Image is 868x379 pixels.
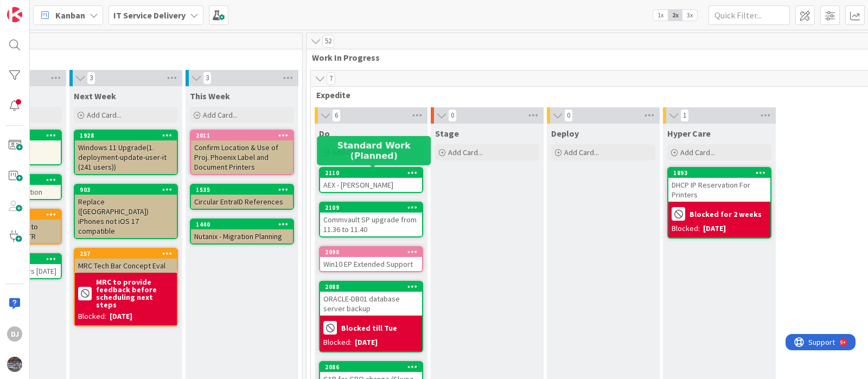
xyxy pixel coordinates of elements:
[196,132,293,139] div: 2011
[668,178,770,202] div: DHCP IP Reservation For Printers
[332,109,341,122] span: 6
[80,250,177,258] div: 257
[325,283,422,291] div: 2088
[190,91,230,101] span: This Week
[320,203,422,213] div: 2109
[551,128,579,139] span: Deploy
[87,72,95,85] span: 3
[191,185,293,209] div: 1535Circular EntraID References
[341,324,397,332] b: Blocked till Tue
[323,337,352,348] div: Blocked:
[75,185,177,238] div: 903Replace ([GEOGRAPHIC_DATA]) iPhones not iOS 17 compatible
[203,72,212,85] span: 3
[690,210,762,218] b: Blocked for 2 weeks
[320,282,422,292] div: 2088
[78,311,106,322] div: Blocked:
[321,140,426,160] h5: Standard Work (Planned)
[320,282,422,316] div: 2088ORACLE-DB01 database server backup
[75,140,177,174] div: Windows 11 Upgrade(1. deployment-update-user-it (241 users))
[325,363,422,371] div: 2086
[191,131,293,140] div: 2011
[319,128,330,139] span: Do
[7,326,22,342] div: DJ
[564,109,573,122] span: 0
[653,10,668,21] span: 1x
[564,147,599,157] span: Add Card...
[87,110,122,120] span: Add Card...
[355,337,378,348] div: [DATE]
[55,4,60,13] div: 9+
[191,140,293,174] div: Confirm Location & Use of Proj. Phoenix Label and Document Printers
[673,169,770,177] div: 1893
[320,178,422,192] div: AEX - [PERSON_NAME]
[7,7,22,22] img: Visit kanbanzone.com
[448,109,457,122] span: 0
[667,128,711,139] span: Hyper Care
[113,10,186,21] b: IT Service Delivery
[75,195,177,238] div: Replace ([GEOGRAPHIC_DATA]) iPhones not iOS 17 compatible
[682,10,697,21] span: 3x
[672,223,700,234] div: Blocked:
[196,186,293,194] div: 1535
[325,169,422,177] div: 2110
[327,72,335,85] span: 7
[191,185,293,195] div: 1535
[320,168,422,178] div: 2110
[191,220,293,229] div: 1440
[74,91,116,101] span: Next Week
[75,249,177,259] div: 257
[75,259,177,273] div: MRC Tech Bar Concept Eval
[203,110,238,120] span: Add Card...
[320,168,422,192] div: 2110AEX - [PERSON_NAME]
[75,249,177,273] div: 257MRC Tech Bar Concept Eval
[55,9,85,22] span: Kanban
[75,185,177,195] div: 903
[7,357,22,372] img: avatar
[320,203,422,236] div: 2109Commvault SP upgrade from 11.36 to 11.40
[320,292,422,316] div: ORACLE-DB01 database server backup
[75,131,177,174] div: 1928Windows 11 Upgrade(1. deployment-update-user-it (241 users))
[322,35,334,48] span: 52
[703,223,726,234] div: [DATE]
[435,128,459,139] span: Stage
[325,248,422,256] div: 2098
[668,10,682,21] span: 2x
[709,5,790,25] input: Quick Filter...
[80,186,177,194] div: 903
[320,213,422,236] div: Commvault SP upgrade from 11.36 to 11.40
[680,147,715,157] span: Add Card...
[320,257,422,271] div: Win10 EP Extended Support
[320,247,422,271] div: 2098Win10 EP Extended Support
[80,132,177,139] div: 1928
[448,147,483,157] span: Add Card...
[196,221,293,228] div: 1440
[96,278,174,309] b: MRC to provide feedback before scheduling next steps
[75,131,177,140] div: 1928
[680,109,689,122] span: 1
[191,195,293,209] div: Circular EntraID References
[23,2,49,15] span: Support
[325,204,422,211] div: 2109
[191,220,293,243] div: 1440Nutanix - Migration Planning
[320,247,422,257] div: 2098
[110,311,132,322] div: [DATE]
[668,168,770,202] div: 1893DHCP IP Reservation For Printers
[191,131,293,174] div: 2011Confirm Location & Use of Proj. Phoenix Label and Document Printers
[191,229,293,243] div: Nutanix - Migration Planning
[668,168,770,178] div: 1893
[320,362,422,372] div: 2086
